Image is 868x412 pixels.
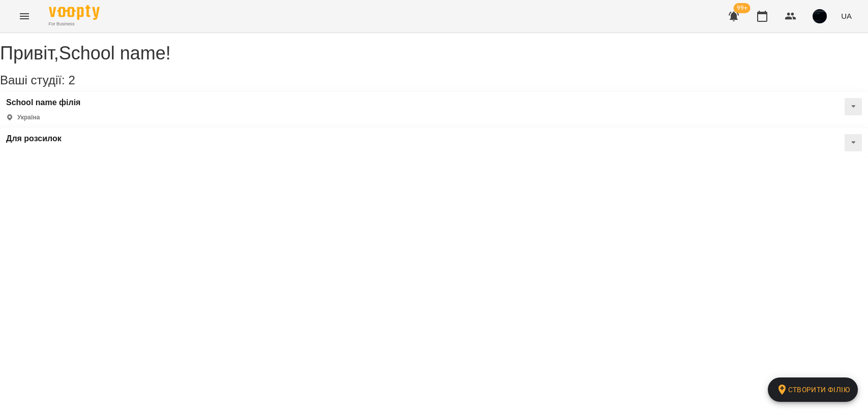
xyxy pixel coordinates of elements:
span: For Business [49,21,100,27]
span: 2 [68,73,75,87]
span: 99+ [734,3,751,13]
p: Україна [17,113,40,122]
button: Menu [12,4,37,28]
button: UA [837,7,856,25]
a: School name філія [6,98,80,107]
a: Для розсилок [6,134,62,143]
img: Voopty Logo [49,5,100,20]
img: 70f1f051df343a6fb468a105ee959377.png [813,9,827,23]
span: UA [841,11,852,21]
